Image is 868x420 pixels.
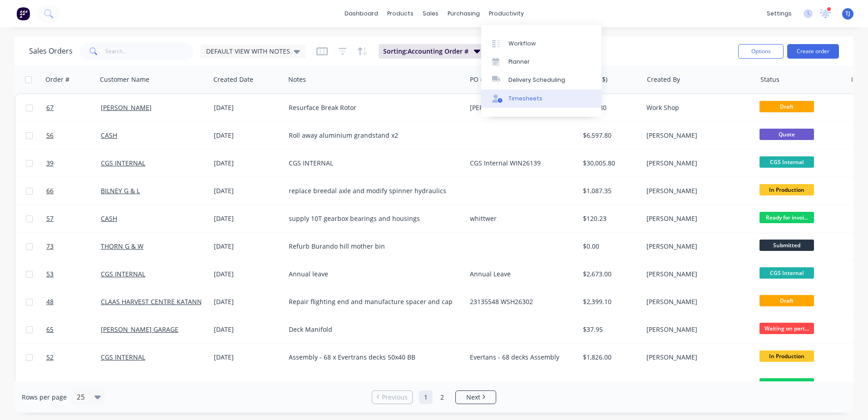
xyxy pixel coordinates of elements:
div: whittwer [470,214,571,223]
span: TJ [845,10,850,18]
div: [PERSON_NAME] [646,297,747,306]
span: 53 [46,270,54,279]
div: Created Date [213,75,253,84]
span: 52 [46,353,54,362]
div: 23135548 WSH26302 [470,297,571,306]
a: Next page [456,393,496,402]
div: Delivery Scheduling [508,76,565,84]
a: [PERSON_NAME] [101,103,152,112]
a: CLAAS HARVEST CENTRE KATANNING [101,297,213,306]
div: settings [762,7,796,20]
div: [PERSON_NAME] [646,159,747,168]
a: Previous page [372,393,412,402]
div: PO # [470,75,484,84]
div: $1,889.25 [583,380,636,390]
span: Sorting: Accounting Order # [383,47,469,56]
span: 67 [46,103,54,112]
a: BILNEY G & L [101,186,140,195]
span: 66 [46,186,54,195]
span: CGS Internal [759,156,814,168]
a: CASH [101,214,117,223]
div: [PERSON_NAME] [646,242,747,251]
a: Timesheets [481,90,602,108]
div: supply 10T gearbox bearings and housings [289,214,454,223]
span: Rows per page [22,393,67,402]
a: 49 [46,371,101,399]
a: Delivery Scheduling [481,71,602,89]
a: CASH [101,131,117,140]
span: 73 [46,242,54,251]
div: Resurface Break Rotor [289,103,454,112]
a: CGS INTERNAL [101,270,145,278]
div: purchasing [443,7,484,20]
span: CGS Internal [759,267,814,279]
div: Work Shop [646,103,747,112]
div: Order # [45,75,69,84]
a: CGS INTERNAL [101,353,145,361]
div: Refurb Burando hill mother bin [289,242,454,251]
div: Created By [647,75,680,84]
div: [PERSON_NAME] [646,353,747,362]
div: [DATE] [214,380,281,390]
div: sales [418,7,443,20]
button: Options [738,44,784,59]
span: Quote [759,129,814,140]
img: Factory [16,7,30,20]
span: Waiting on part... [759,323,814,334]
div: Assembly - 68 x Evertrans decks 50x40 BB [289,353,454,362]
div: [DATE] [214,186,281,195]
div: products [383,7,418,20]
a: Planner [481,53,602,71]
div: $1,087.35 [583,186,636,195]
div: productivity [484,7,528,20]
div: bend and supply trailer panels [289,380,454,390]
div: [DATE] [214,242,281,251]
div: Timesheets [508,95,542,103]
div: $2,399.10 [583,297,636,306]
a: Page 2 [435,390,449,404]
div: Evertans - 68 decks Assembly [470,353,571,362]
h1: Sales Orders [29,47,73,55]
div: Notes [288,75,306,84]
a: 52 [46,344,101,371]
a: THORN G & W [101,242,143,250]
input: Search... [105,42,194,60]
span: Next [466,393,480,402]
span: 48 [46,297,54,306]
div: CGS Internal WIN26139 [470,159,571,168]
div: [DATE] [214,270,281,279]
div: Deck Manifold [289,325,454,334]
div: Workflow [508,40,536,48]
a: dashboard [340,7,383,20]
a: 67 [46,94,101,121]
div: [PERSON_NAME] [646,131,747,140]
span: DEFAULT VIEW WITH NOTES [206,46,290,56]
div: $1,826.00 [583,353,636,362]
span: Draft [759,295,814,306]
div: $184.80 [583,103,636,112]
div: [DATE] [214,159,281,168]
div: [DATE] [214,325,281,334]
div: [PERSON_NAME] [646,214,747,223]
div: CGS INTERNAL [289,159,454,168]
span: 39 [46,159,54,168]
div: [DATE] [214,131,281,140]
span: 49 [46,380,54,390]
a: 65 [46,316,101,343]
button: Create order [787,44,839,59]
a: 39 [46,150,101,177]
a: CGS INTERNAL [101,159,145,167]
a: Page 1 is your current page [419,390,433,404]
div: $120.23 [583,214,636,223]
div: Annual Leave [470,270,571,279]
div: [DATE] [214,353,281,362]
a: 56 [46,122,101,149]
span: 56 [46,131,54,140]
div: Annual leave [289,270,454,279]
div: Customer Name [100,75,149,84]
div: Roll away aluminium grandstand x2 [289,131,454,140]
div: [PERSON_NAME] [646,270,747,279]
div: Repair flighting end and manufacture spacer and cap [289,297,454,306]
span: Previous [382,393,408,402]
a: PERENNIAL PASTURE SERVICE [101,380,190,389]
